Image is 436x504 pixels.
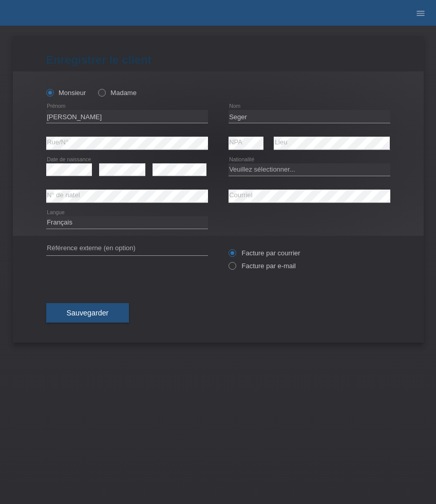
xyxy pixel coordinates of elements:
[46,53,390,66] h1: Enregistrer le client
[229,262,235,275] input: Facture par e-mail
[98,89,105,96] input: Madame
[46,303,129,323] button: Sauvegarder
[46,89,86,97] label: Monsieur
[46,89,53,96] input: Monsieur
[415,8,426,18] i: menu
[229,249,300,257] label: Facture par courrier
[229,262,296,270] label: Facture par e-mail
[410,10,431,16] a: menu
[229,249,235,262] input: Facture par courrier
[98,89,137,97] label: Madame
[67,309,109,317] span: Sauvegarder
